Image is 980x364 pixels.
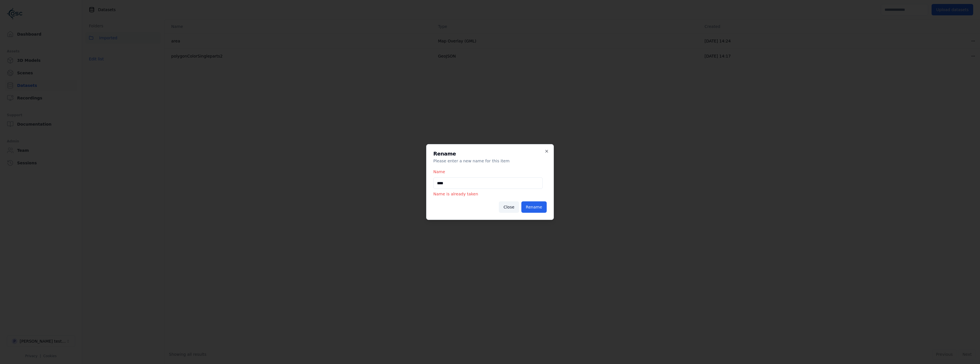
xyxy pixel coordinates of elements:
[433,151,547,156] h2: Rename
[433,169,445,174] label: Name
[521,201,547,213] button: Rename
[499,201,519,213] button: Close
[433,158,547,164] p: Please enter a new name for this item
[433,191,543,197] p: Name is already taken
